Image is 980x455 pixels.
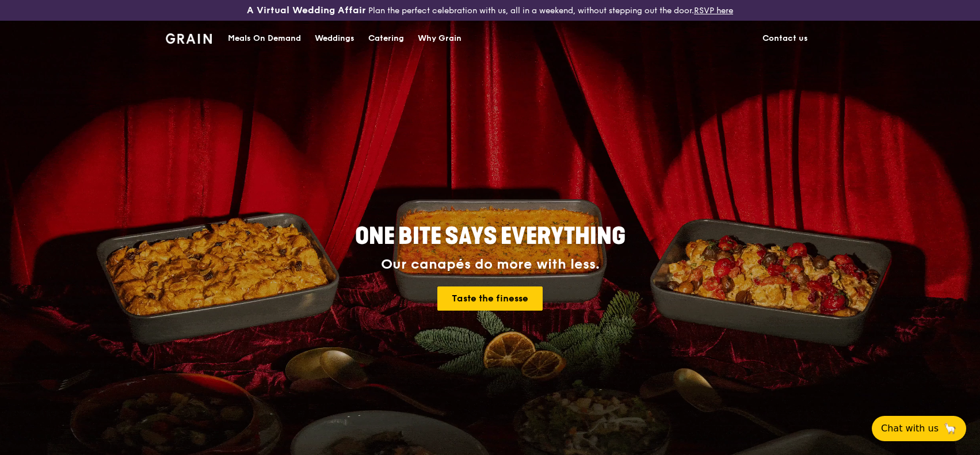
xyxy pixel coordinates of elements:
[166,20,212,55] a: GrainGrain
[881,422,939,435] span: Chat with us
[163,5,817,16] div: Plan the perfect celebration with us, all in a weekend, without stepping out the door.
[228,21,301,56] div: Meals On Demand
[247,5,366,16] h3: A Virtual Wedding Affair
[166,33,212,44] img: Grain
[308,21,361,56] a: Weddings
[943,422,957,435] span: 🦙
[418,21,462,56] div: Why Grain
[437,286,543,311] a: Taste the finesse
[411,21,468,56] a: Why Grain
[872,416,966,441] button: Chat with us🦙
[283,257,697,273] div: Our canapés do more with less.
[355,223,626,250] span: ONE BITE SAYS EVERYTHING
[315,21,354,56] div: Weddings
[361,21,411,56] a: Catering
[368,21,404,56] div: Catering
[694,6,733,16] a: RSVP here
[756,21,815,56] a: Contact us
